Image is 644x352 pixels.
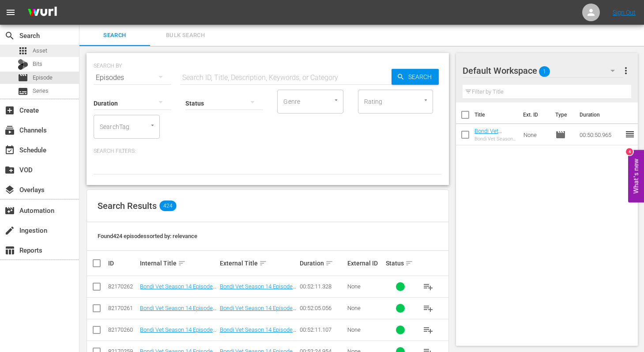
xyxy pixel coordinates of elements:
span: sort [178,259,186,267]
button: Open [148,121,157,129]
div: 00:52:11.328 [300,283,345,290]
span: Found 424 episodes sorted by: relevance [98,233,197,239]
div: 4 [626,148,633,155]
button: more_vert [621,60,631,81]
div: 00:52:05.056 [300,305,345,311]
div: None [347,326,383,333]
span: Bits [33,60,42,68]
span: Series [18,86,28,97]
button: playlist_add [418,276,439,297]
span: Channels [4,125,15,136]
div: 00:52:11.107 [300,326,345,333]
button: Open [422,96,430,104]
span: Asset [33,46,47,55]
span: Search [85,30,145,41]
th: Duration [574,102,627,127]
div: External ID [347,260,383,267]
div: Episodes [94,65,171,90]
span: sort [325,259,333,267]
span: sort [405,259,413,267]
div: Bits [18,59,28,70]
div: ID [108,260,137,267]
th: Title [475,102,518,127]
div: Default Workspace [463,58,624,83]
span: Automation [4,205,15,216]
span: Episode [555,129,566,140]
span: Episode [33,73,53,82]
th: Type [550,102,574,127]
span: more_vert [621,65,631,76]
div: External Title [220,258,297,269]
p: Search Filters: [94,148,442,155]
span: Search [4,30,15,41]
td: 00:50:50.965 [576,124,625,145]
td: None [520,124,552,145]
span: Series [33,87,49,95]
button: Search [392,69,439,85]
th: Ext. ID [518,102,550,127]
span: Bulk Search [155,30,215,41]
div: Status [386,258,415,269]
img: ans4CAIJ8jUAAAAAAAAAAAAAAAAAAAAAAAAgQb4GAAAAAAAAAAAAAAAAAAAAAAAAJMjXAAAAAAAAAAAAAAAAAAAAAAAAgAT5G... [21,2,64,23]
span: Search [405,69,439,85]
a: Bondi Vet Season 14 Episode 6 [220,326,296,340]
div: 82170260 [108,326,137,333]
span: Overlays [4,185,15,195]
span: 1 [539,62,550,81]
span: Ingestion [4,225,15,236]
a: Bondi Vet Season 14 Episode 8 [140,283,216,296]
div: None [347,283,383,290]
button: Open Feedback Widget [628,150,644,202]
span: menu [5,7,16,18]
button: playlist_add [418,298,439,319]
div: 82170261 [108,305,137,311]
span: sort [259,259,267,267]
span: playlist_add [423,325,433,335]
span: Search Results [98,201,157,211]
a: Bondi Vet Season 14 Episode 6 [140,326,216,340]
div: Internal Title [140,258,217,269]
a: Bondi Vet Season 14 Episode 8 [220,283,296,296]
span: Create [4,105,15,116]
div: 82170262 [108,283,137,290]
span: 424 [159,201,176,211]
a: Bondi Vet Season 14 Episode 7 [140,305,216,318]
button: Open [332,96,340,104]
button: playlist_add [418,319,439,341]
span: Schedule [4,145,15,155]
span: reorder [625,129,635,140]
div: Bondi Vet Season 7 Episode 2 [475,136,516,142]
div: None [347,305,383,311]
span: Reports [4,245,15,256]
span: Asset [18,45,28,56]
a: Sign Out [613,9,636,16]
div: Duration [300,258,345,269]
span: playlist_add [423,281,433,292]
span: Episode [18,72,28,83]
span: VOD [4,165,15,175]
a: Bondi Vet Season 14 Episode 7 [220,305,296,318]
span: playlist_add [423,303,433,314]
a: Bondi Vet Season 7 Episode 2 (Bondi Vet Season 7 Episode 2 (VARIANT)) [475,128,516,167]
